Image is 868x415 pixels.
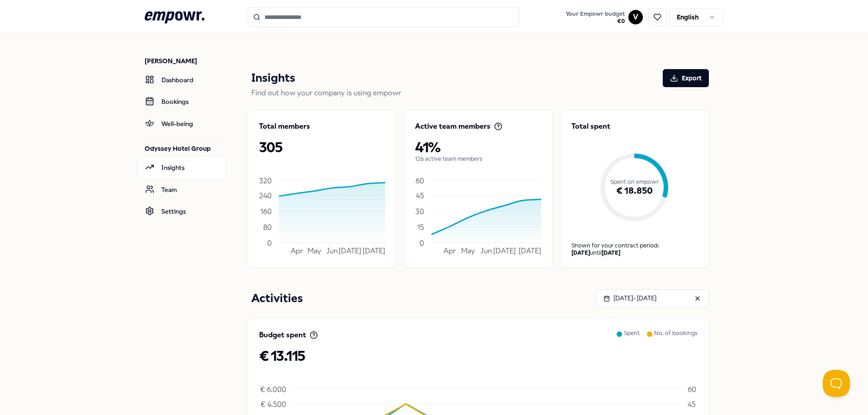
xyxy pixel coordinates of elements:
span: € 0 [566,18,625,25]
tspan: May [307,247,321,255]
a: Settings [137,201,226,222]
div: € 18.850 [571,161,698,221]
p: No. of bookings [654,330,698,348]
p: Find out how your company is using empowr [251,87,709,99]
tspan: 15 [417,223,424,231]
tspan: 60 [688,385,696,394]
tspan: [DATE] [339,247,361,255]
tspan: [DATE] [493,247,516,255]
input: Search for products, categories or subcategories [248,7,519,27]
button: Export [663,69,709,87]
tspan: Apr [291,247,303,255]
p: 126 active team members [415,155,541,163]
p: 305 [259,139,385,155]
tspan: 160 [260,207,272,215]
p: Insights [251,69,295,87]
tspan: 240 [259,191,272,200]
p: Activities [251,289,303,308]
button: [DATE]- [DATE] [596,289,709,308]
p: Budget spent [259,330,306,340]
tspan: Apr [443,247,456,255]
button: V [628,10,643,24]
p: Shown for your contract period: [571,242,698,249]
tspan: [DATE] [519,247,541,255]
tspan: 0 [267,238,272,247]
p: Active team members [415,121,491,132]
p: [PERSON_NAME] [145,56,226,65]
b: [DATE] [602,249,620,256]
p: € 13.115 [259,348,698,364]
tspan: Jun [481,247,492,255]
a: Team [137,179,226,201]
tspan: Jun [326,247,338,255]
p: 41% [415,139,541,155]
p: Odyssey Hotel Group [145,144,226,153]
tspan: May [461,247,475,255]
a: Bookings [137,91,226,112]
tspan: 45 [688,400,696,408]
tspan: € 6.000 [260,385,286,394]
tspan: 320 [259,177,272,185]
div: [DATE] - [DATE] [604,293,656,303]
button: Your Empowr budget€0 [564,9,627,27]
a: Insights [137,157,226,178]
p: Spent [624,330,640,348]
a: Dashboard [137,69,226,91]
tspan: 80 [263,223,272,231]
tspan: 45 [416,191,424,200]
tspan: 0 [420,238,424,247]
tspan: 30 [415,207,424,215]
span: Your Empowr budget [566,10,625,18]
div: until [571,249,698,256]
a: Your Empowr budget€0 [562,8,628,27]
tspan: € 4.500 [260,400,286,408]
tspan: 60 [415,177,424,185]
a: Well-being [137,113,226,135]
tspan: [DATE] [363,247,385,255]
b: [DATE] [571,249,590,256]
div: Spent on empowr [571,143,698,221]
p: Total members [259,121,310,132]
iframe: Help Scout Beacon - Open [823,370,850,397]
p: Total spent [571,121,698,132]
